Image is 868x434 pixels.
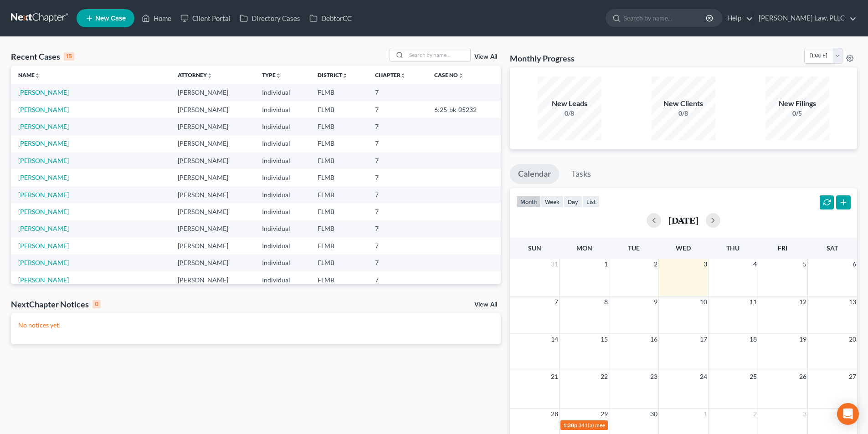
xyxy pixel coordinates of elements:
span: New Case [95,15,126,22]
span: 26 [798,371,807,382]
td: 7 [368,203,427,220]
span: 7 [554,296,559,307]
span: Fri [778,244,787,252]
span: 23 [649,371,658,382]
a: [PERSON_NAME] [18,225,69,232]
i: unfold_more [207,73,212,78]
td: [PERSON_NAME] [170,84,255,101]
i: unfold_more [276,73,281,78]
div: 0 [92,300,101,308]
td: 7 [368,135,427,152]
a: [PERSON_NAME] [18,139,69,147]
a: [PERSON_NAME] [18,88,69,96]
a: Calendar [510,164,559,184]
div: 0/5 [765,109,829,118]
td: FLMB [310,237,368,254]
td: 7 [368,169,427,186]
span: 10 [699,296,708,307]
span: 14 [550,334,559,345]
div: 0/8 [538,109,601,118]
a: [PERSON_NAME] [18,242,69,250]
td: Individual [255,255,310,271]
td: Individual [255,203,310,220]
a: Nameunfold_more [18,71,40,78]
input: Search by name... [624,10,707,26]
td: FLMB [310,101,368,118]
span: Sat [827,244,838,252]
span: 15 [600,334,609,345]
span: Mon [576,244,592,252]
td: Individual [255,152,310,169]
td: Individual [255,186,310,203]
a: [PERSON_NAME] [18,259,69,266]
span: 16 [649,334,658,345]
td: Individual [255,135,310,152]
button: list [582,195,600,208]
td: [PERSON_NAME] [170,186,255,203]
h2: [DATE] [668,215,699,225]
span: 30 [649,408,658,419]
td: Individual [255,237,310,254]
a: [PERSON_NAME] [18,123,69,130]
td: 7 [368,255,427,271]
span: 3 [703,259,708,270]
span: 22 [600,371,609,382]
td: [PERSON_NAME] [170,203,255,220]
span: Thu [726,244,740,252]
td: [PERSON_NAME] [170,220,255,237]
td: 6:25-bk-05232 [427,101,501,118]
td: [PERSON_NAME] [170,118,255,135]
div: Open Intercom Messenger [837,403,859,425]
td: FLMB [310,255,368,271]
a: Client Portal [176,10,235,26]
td: FLMB [310,152,368,169]
span: 8 [603,296,609,307]
div: NextChapter Notices [11,299,101,310]
i: unfold_more [458,73,463,78]
td: Individual [255,118,310,135]
td: [PERSON_NAME] [170,135,255,152]
td: [PERSON_NAME] [170,152,255,169]
td: [PERSON_NAME] [170,169,255,186]
a: View All [474,301,497,308]
td: FLMB [310,169,368,186]
a: Help [723,10,753,26]
a: [PERSON_NAME] [18,208,69,215]
a: Chapterunfold_more [375,71,406,78]
td: FLMB [310,203,368,220]
span: 6 [852,259,857,270]
span: 18 [749,334,758,345]
a: Home [137,10,176,26]
div: New Filings [765,98,829,109]
a: DebtorCC [305,10,356,26]
td: 7 [368,84,427,101]
button: day [564,195,582,208]
i: unfold_more [342,73,348,78]
td: FLMB [310,135,368,152]
td: Individual [255,271,310,288]
div: Recent Cases [11,51,74,62]
td: Individual [255,101,310,118]
span: 2 [752,408,758,419]
a: [PERSON_NAME] [18,276,69,284]
button: month [516,195,541,208]
span: 21 [550,371,559,382]
span: 29 [600,408,609,419]
span: 1 [703,408,708,419]
a: Typeunfold_more [262,71,281,78]
a: [PERSON_NAME] [18,106,69,113]
a: View All [474,54,497,60]
span: 9 [653,296,658,307]
td: FLMB [310,186,368,203]
a: Directory Cases [235,10,305,26]
td: 7 [368,237,427,254]
i: unfold_more [401,73,406,78]
span: 31 [550,259,559,270]
span: 2 [653,259,658,270]
td: Individual [255,169,310,186]
a: Districtunfold_more [318,71,348,78]
div: New Clients [652,98,715,109]
td: [PERSON_NAME] [170,101,255,118]
span: 3 [802,408,807,419]
a: Case Nounfold_more [434,71,463,78]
